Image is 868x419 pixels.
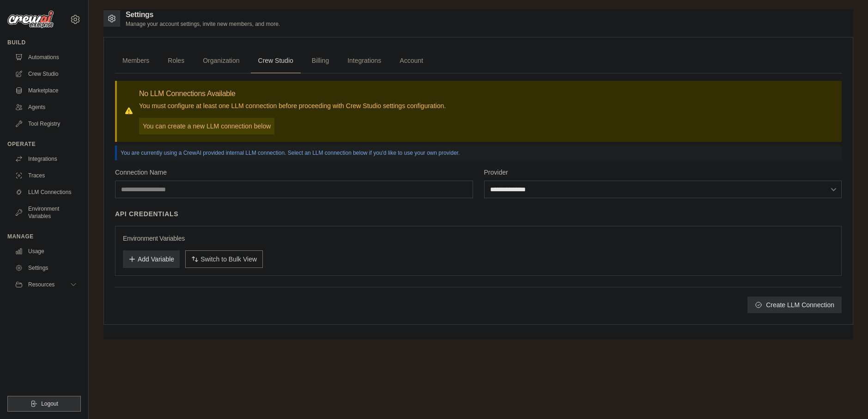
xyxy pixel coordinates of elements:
[11,201,81,224] a: Environment Variables
[139,118,274,134] p: You can create a new LLM connection below
[7,11,54,28] img: Logo
[11,168,81,183] a: Traces
[11,83,81,98] a: Marketplace
[200,255,257,264] span: Switch to Bulk View
[11,50,81,65] a: Automations
[160,49,192,73] a: Roles
[7,39,81,46] div: Build
[11,185,81,200] a: LLM Connections
[11,277,81,292] button: Resources
[11,244,81,259] a: Usage
[123,234,834,243] h3: Environment Variables
[28,281,55,288] span: Resources
[747,297,842,313] button: Create LLM Connection
[484,168,842,177] label: Provider
[115,209,178,219] h4: API Credentials
[139,101,446,110] p: You must configure at least one LLM connection before proceeding with Crew Studio settings config...
[251,49,301,73] a: Crew Studio
[126,20,280,28] p: Manage your account settings, invite new members, and more.
[11,261,81,275] a: Settings
[195,49,247,73] a: Organization
[123,250,180,268] button: Add Variable
[7,396,81,412] button: Logout
[392,49,431,73] a: Account
[185,250,263,268] button: Switch to Bulk View
[7,233,81,240] div: Manage
[115,49,157,73] a: Members
[11,116,81,131] a: Tool Registry
[115,168,473,177] label: Connection Name
[304,49,336,73] a: Billing
[7,140,81,148] div: Operate
[340,49,388,73] a: Integrations
[139,88,446,99] h3: No LLM Connections Available
[121,149,838,157] p: You are currently using a CrewAI provided internal LLM connection. Select an LLM connection below...
[126,9,280,20] h2: Settings
[41,400,58,407] span: Logout
[11,100,81,115] a: Agents
[11,67,81,81] a: Crew Studio
[11,152,81,166] a: Integrations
